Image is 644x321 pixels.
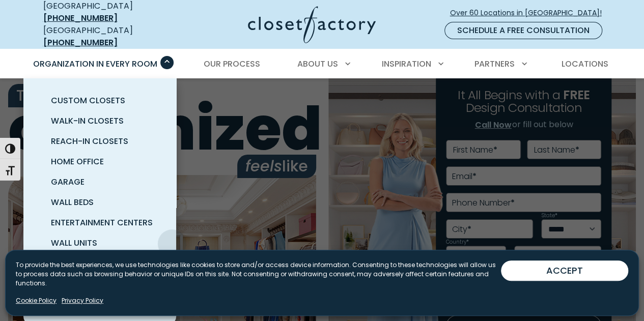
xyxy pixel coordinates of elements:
span: Reach-In Closets [51,135,128,147]
span: Custom Closets [51,95,125,106]
span: Partners [474,58,515,70]
span: Organization in Every Room [33,58,157,70]
a: Schedule a Free Consultation [444,22,602,39]
a: Privacy Policy [62,296,103,305]
span: Locations [561,58,608,70]
a: Over 60 Locations in [GEOGRAPHIC_DATA]! [450,4,610,22]
span: Garage [51,176,85,188]
span: Our Process [204,58,260,70]
button: ACCEPT [501,260,628,281]
span: Wall Beds [51,196,94,208]
div: [GEOGRAPHIC_DATA] [43,24,168,49]
a: Cookie Policy [16,296,57,305]
a: [PHONE_NUMBER] [43,37,118,48]
p: To provide the best experiences, we use technologies like cookies to store and/or access device i... [16,260,501,288]
span: About Us [297,58,338,70]
span: Walk-In Closets [51,115,124,127]
span: Home Office [51,156,104,167]
nav: Primary Menu [26,50,619,78]
a: [PHONE_NUMBER] [43,12,118,24]
span: Wall Units [51,237,97,249]
span: Entertainment Centers [51,217,153,228]
img: Closet Factory Logo [248,6,376,43]
span: Over 60 Locations in [GEOGRAPHIC_DATA]! [450,8,610,18]
span: Inspiration [382,58,431,70]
